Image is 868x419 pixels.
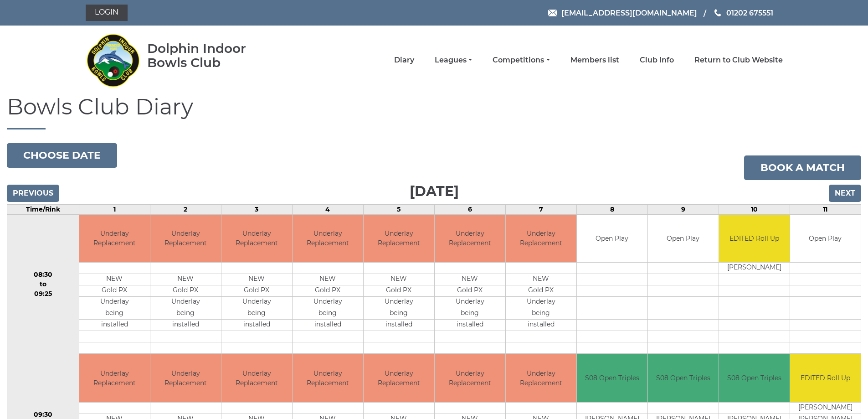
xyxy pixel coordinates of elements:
[790,402,861,414] td: [PERSON_NAME]
[221,308,292,320] td: being
[364,308,434,320] td: being
[150,215,221,263] td: Underlay Replacement
[435,320,505,331] td: installed
[79,285,150,297] td: Gold PX
[434,204,505,214] td: 6
[364,354,434,402] td: Underlay Replacement
[648,215,719,263] td: Open Play
[221,354,292,402] td: Underlay Replacement
[147,41,275,70] div: Dolphin Indoor Bowls Club
[506,297,576,308] td: Underlay
[79,204,150,214] td: 1
[221,274,292,285] td: NEW
[79,274,150,285] td: NEW
[79,308,150,320] td: being
[86,28,140,92] img: Dolphin Indoor Bowls Club
[694,55,783,65] a: Return to Club Website
[150,204,221,214] td: 2
[150,320,221,331] td: installed
[790,354,861,402] td: EDITED Roll Up
[647,204,719,214] td: 9
[293,320,363,331] td: installed
[506,320,576,331] td: installed
[293,308,363,320] td: being
[363,204,434,214] td: 5
[714,9,721,16] img: Phone us
[293,274,363,285] td: NEW
[150,354,221,402] td: Underlay Replacement
[790,204,861,214] td: 11
[506,285,576,297] td: Gold PX
[364,297,434,308] td: Underlay
[435,354,505,402] td: Underlay Replacement
[293,297,363,308] td: Underlay
[506,274,576,285] td: NEW
[435,285,505,297] td: Gold PX
[79,215,150,263] td: Underlay Replacement
[394,55,414,65] a: Diary
[150,274,221,285] td: NEW
[719,263,790,274] td: [PERSON_NAME]
[221,297,292,308] td: Underlay
[576,204,647,214] td: 8
[493,55,550,65] a: Competitions
[744,155,861,180] a: Book a match
[79,354,150,402] td: Underlay Replacement
[577,354,647,402] td: S08 Open Triples
[79,320,150,331] td: installed
[548,7,697,19] a: Email [EMAIL_ADDRESS][DOMAIN_NAME]
[293,285,363,297] td: Gold PX
[435,55,472,65] a: Leagues
[150,297,221,308] td: Underlay
[7,204,79,214] td: Time/Rink
[221,285,292,297] td: Gold PX
[435,215,505,263] td: Underlay Replacement
[506,215,576,263] td: Underlay Replacement
[435,297,505,308] td: Underlay
[726,8,773,17] span: 01202 675551
[713,7,773,19] a: Phone us 01202 675551
[719,204,790,214] td: 10
[435,274,505,285] td: NEW
[7,214,79,354] td: 08:30 to 09:25
[719,354,790,402] td: S08 Open Triples
[570,55,619,65] a: Members list
[221,215,292,263] td: Underlay Replacement
[221,204,292,214] td: 3
[7,143,117,168] button: Choose date
[364,320,434,331] td: installed
[640,55,674,65] a: Club Info
[364,285,434,297] td: Gold PX
[150,285,221,297] td: Gold PX
[506,308,576,320] td: being
[790,215,861,263] td: Open Play
[548,10,557,16] img: Email
[561,8,697,17] span: [EMAIL_ADDRESS][DOMAIN_NAME]
[829,185,861,202] input: Next
[506,354,576,402] td: Underlay Replacement
[577,215,647,263] td: Open Play
[221,320,292,331] td: installed
[719,215,790,263] td: EDITED Roll Up
[293,215,363,263] td: Underlay Replacement
[364,274,434,285] td: NEW
[293,354,363,402] td: Underlay Replacement
[150,308,221,320] td: being
[7,185,59,202] input: Previous
[505,204,576,214] td: 7
[292,204,363,214] td: 4
[364,215,434,263] td: Underlay Replacement
[435,308,505,320] td: being
[7,95,861,129] h1: Bowls Club Diary
[648,354,719,402] td: S08 Open Triples
[79,297,150,308] td: Underlay
[86,5,128,21] a: Login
